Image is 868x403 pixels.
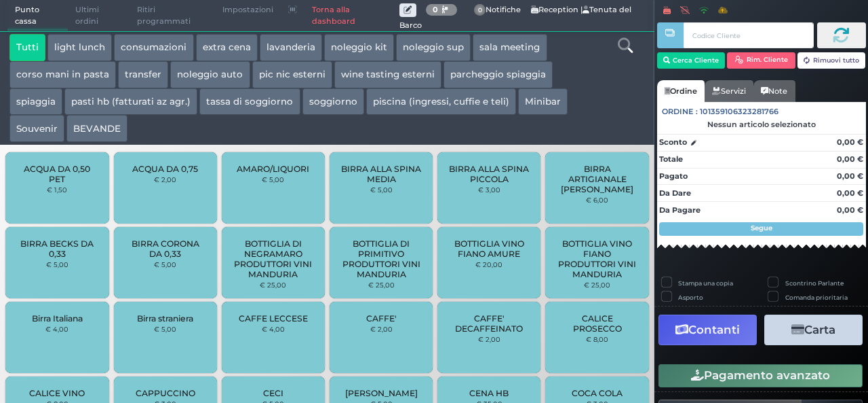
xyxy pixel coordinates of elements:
[557,239,637,279] span: BOTTIGLIA VINO FIANO PRODUTTORI VINI MANDURIA
[154,260,176,268] small: € 5,00
[751,224,772,232] strong: Segue
[662,106,698,118] span: Ordine :
[443,61,553,88] button: parcheggio spiaggia
[478,186,500,194] small: € 3,00
[837,137,863,147] strong: 0,00 €
[215,1,281,20] span: Impostazioni
[196,34,258,61] button: extra cena
[262,175,284,183] small: € 5,00
[68,1,130,31] span: Ultimi ordini
[396,34,471,61] button: noleggio sup
[137,313,193,323] span: Birra straniera
[32,313,83,323] span: Birra Italiana
[684,22,813,48] input: Codice Cliente
[473,34,547,61] button: sala meeting
[659,154,683,164] strong: Totale
[475,260,502,268] small: € 20,00
[785,293,848,302] label: Comanda prioritaria
[753,80,795,102] a: Note
[837,154,863,164] strong: 0,00 €
[302,88,364,116] button: soggiorno
[114,34,193,61] button: consumazioni
[764,315,863,345] button: Carta
[47,186,67,194] small: € 1,50
[47,34,112,61] button: light lunch
[17,239,98,259] span: BIRRA BECKS DA 0,33
[658,315,757,345] button: Contanti
[233,239,314,279] span: BOTTIGLIA DI NEGRAMARO PRODUTTORI VINI MANDURIA
[657,52,726,69] button: Cerca Cliente
[659,188,691,198] strong: Da Dare
[370,186,393,194] small: € 5,00
[132,164,198,174] span: ACQUA DA 0,75
[727,52,795,69] button: Rim. Cliente
[17,164,98,184] span: ACQUA DA 0,50 PET
[260,34,322,61] button: lavanderia
[658,364,863,387] button: Pagamento avanzato
[837,171,863,181] strong: 0,00 €
[7,1,68,31] span: Punto cassa
[657,120,866,129] div: Nessun articolo selezionato
[705,80,753,102] a: Servizi
[478,335,500,343] small: € 2,00
[572,388,623,398] span: COCA COLA
[469,388,509,398] span: CENA HB
[785,279,844,287] label: Scontrino Parlante
[474,4,486,16] span: 0
[334,61,441,88] button: wine tasting esterni
[678,279,733,287] label: Stampa una copia
[9,115,64,142] button: Souvenir
[9,61,116,88] button: corso mani in pasta
[659,205,701,215] strong: Da Pagare
[366,88,516,116] button: piscina (ingressi, cuffie e teli)
[586,335,608,343] small: € 8,00
[304,1,399,31] a: Torna alla dashboard
[341,164,422,184] span: BIRRA ALLA SPINA MEDIA
[324,34,394,61] button: noleggio kit
[557,164,637,194] span: BIRRA ARTIGIANALE [PERSON_NAME]
[66,115,127,142] button: BEVANDE
[239,313,308,323] span: CAFFE LECCESE
[9,88,62,116] button: spiaggia
[252,61,332,88] button: pic nic esterni
[262,325,285,333] small: € 4,00
[154,175,176,183] small: € 2,00
[678,293,703,302] label: Asporto
[368,281,395,289] small: € 25,00
[199,88,300,116] button: tassa di soggiorno
[366,313,397,323] span: CAFFE'
[136,388,195,398] span: CAPPUCCINO
[263,388,283,398] span: CECI
[657,80,705,102] a: Ordine
[584,281,610,289] small: € 25,00
[557,313,637,334] span: CALICE PROSECCO
[154,325,176,333] small: € 5,00
[659,137,687,148] strong: Sconto
[29,388,85,398] span: CALICE VINO
[260,281,286,289] small: € 25,00
[837,205,863,215] strong: 0,00 €
[449,164,530,184] span: BIRRA ALLA SPINA PICCOLA
[449,239,530,259] span: BOTTIGLIA VINO FIANO AMURE
[46,260,68,268] small: € 5,00
[700,106,778,118] span: 101359106323281766
[518,88,568,116] button: Minibar
[586,196,608,204] small: € 6,00
[341,239,422,279] span: BOTTIGLIA DI PRIMITIVO PRODUTTORI VINI MANDURIA
[118,61,168,88] button: transfer
[797,52,866,69] button: Rimuovi tutto
[237,164,309,174] span: AMARO/LIQUORI
[130,1,215,31] span: Ritiri programmati
[449,313,530,334] span: CAFFE' DECAFFEINATO
[45,325,68,333] small: € 4,00
[659,171,688,181] strong: Pagato
[345,388,418,398] span: [PERSON_NAME]
[64,88,197,116] button: pasti hb (fatturati az agr.)
[125,239,205,259] span: BIRRA CORONA DA 0,33
[433,5,438,14] b: 0
[170,61,250,88] button: noleggio auto
[837,188,863,198] strong: 0,00 €
[9,34,45,61] button: Tutti
[370,325,393,333] small: € 2,00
